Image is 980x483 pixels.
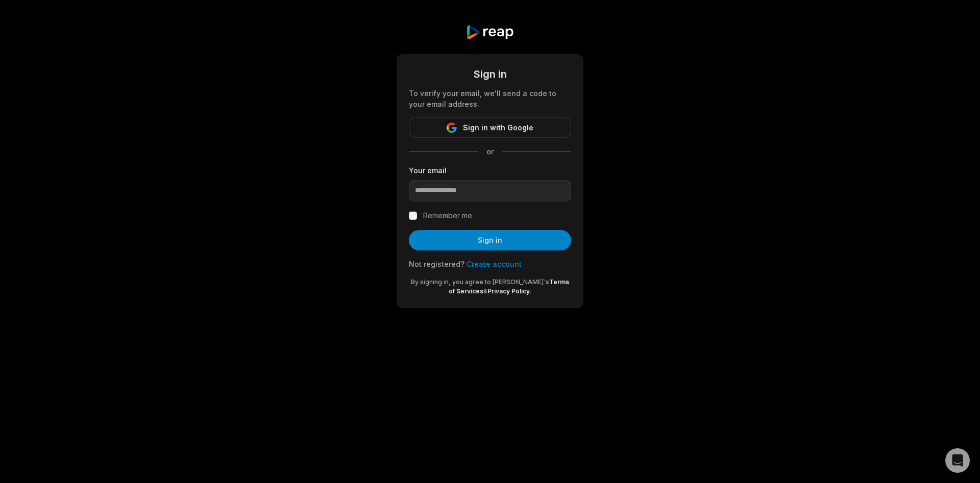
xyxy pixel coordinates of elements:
[409,118,571,138] button: Sign in with Google
[478,146,502,157] span: or
[409,260,464,268] span: Not registered?
[463,122,533,134] span: Sign in with Google
[449,278,569,295] a: Terms of Services
[409,165,571,176] label: Your email
[409,88,571,109] div: To verify your email, we'll send a code to your email address.
[409,66,571,82] div: Sign in
[409,230,571,250] button: Sign in
[467,260,522,268] a: Create account
[945,448,970,473] div: Open Intercom Messenger
[487,287,530,295] a: Privacy Policy
[483,287,487,295] span: &
[423,210,472,222] label: Remember me
[411,278,549,286] span: By signing in, you agree to [PERSON_NAME]'s
[530,287,531,295] span: .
